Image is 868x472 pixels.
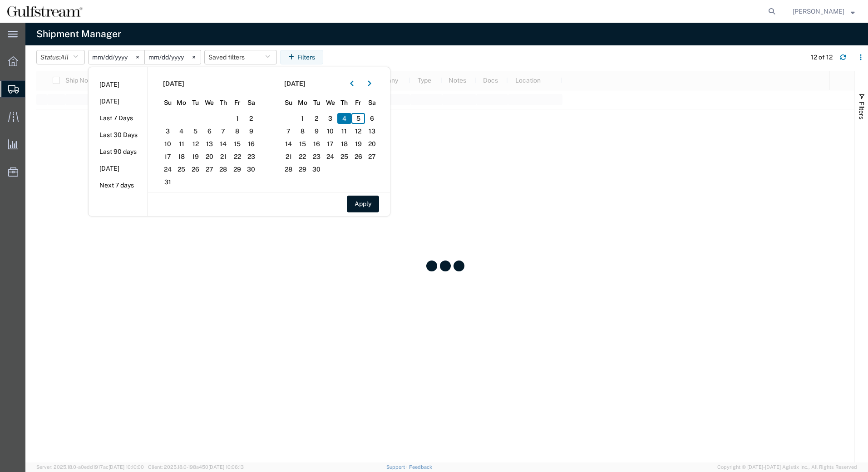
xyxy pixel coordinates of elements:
span: 2 [244,113,258,124]
span: 1 [230,113,244,124]
span: Client: 2025.18.0-198a450 [148,464,244,470]
span: 18 [337,138,351,149]
span: 28 [217,164,231,175]
span: Server: 2025.18.0-a0edd1917ac [36,464,144,470]
li: Last 30 Days [89,127,148,143]
span: Th [337,98,351,108]
span: 20 [202,151,217,162]
span: 30 [244,164,258,175]
span: [DATE] [163,79,184,88]
span: Su [282,98,296,108]
span: [DATE] 10:10:00 [108,464,144,470]
span: 19 [351,138,365,149]
span: [DATE] [284,79,306,88]
span: Josh Roberts [793,6,844,16]
span: 10 [323,126,337,137]
span: 7 [217,126,231,137]
li: Last 7 Days [89,110,148,127]
button: Saved filters [204,50,277,64]
span: Fr [351,98,365,108]
span: 22 [296,151,310,162]
span: 1 [296,113,310,124]
span: Fr [230,98,244,108]
span: 18 [175,151,189,162]
div: 12 of 12 [811,53,833,62]
span: Sa [244,98,258,108]
span: Th [217,98,231,108]
span: 12 [188,138,202,149]
span: 14 [282,138,296,149]
li: [DATE] [89,160,148,177]
span: 9 [310,126,324,137]
span: 17 [161,151,175,162]
span: 16 [244,138,258,149]
span: 6 [202,126,217,137]
img: logo [6,5,83,18]
span: 30 [310,164,324,175]
span: All [60,54,69,61]
span: Mo [175,98,189,108]
li: Last 90 days [89,143,148,160]
span: 8 [296,126,310,137]
span: 15 [296,138,310,149]
button: Status:All [36,50,85,64]
span: 9 [244,126,258,137]
span: 23 [244,151,258,162]
span: 24 [161,164,175,175]
span: 5 [188,126,202,137]
span: We [323,98,337,108]
span: 6 [365,113,379,124]
span: 8 [230,126,244,137]
span: 4 [337,113,351,124]
span: 11 [175,138,189,149]
span: 25 [175,164,189,175]
input: Not set [145,50,201,64]
span: 29 [296,164,310,175]
span: 13 [365,126,379,137]
span: Su [161,98,175,108]
span: 25 [337,151,351,162]
span: 22 [230,151,244,162]
span: 26 [351,151,365,162]
span: 21 [282,151,296,162]
span: 21 [217,151,231,162]
span: Copyright © [DATE]-[DATE] Agistix Inc., All Rights Reserved [717,463,857,471]
span: 15 [230,138,244,149]
a: Support [386,464,409,470]
a: Feedback [409,464,432,470]
span: 16 [310,138,324,149]
h4: Shipment Manager [36,23,121,45]
span: 2 [310,113,324,124]
span: 3 [323,113,337,124]
span: [DATE] 10:06:13 [208,464,244,470]
span: 27 [202,164,217,175]
span: 3 [161,126,175,137]
span: 27 [365,151,379,162]
span: We [202,98,217,108]
span: 13 [202,138,217,149]
li: [DATE] [89,76,148,93]
span: 31 [161,177,175,187]
span: Filters [858,102,865,119]
span: 26 [188,164,202,175]
span: 11 [337,126,351,137]
span: 29 [230,164,244,175]
span: 28 [282,164,296,175]
span: 10 [161,138,175,149]
span: 19 [188,151,202,162]
input: Not set [89,50,144,64]
span: Mo [296,98,310,108]
button: [PERSON_NAME] [792,6,855,17]
span: Tu [188,98,202,108]
span: 12 [351,126,365,137]
span: 20 [365,138,379,149]
span: 14 [217,138,231,149]
span: 17 [323,138,337,149]
button: Filters [280,50,323,64]
span: 7 [282,126,296,137]
span: 5 [351,113,365,124]
span: Sa [365,98,379,108]
span: 24 [323,151,337,162]
li: [DATE] [89,93,148,110]
button: Apply [347,196,379,212]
